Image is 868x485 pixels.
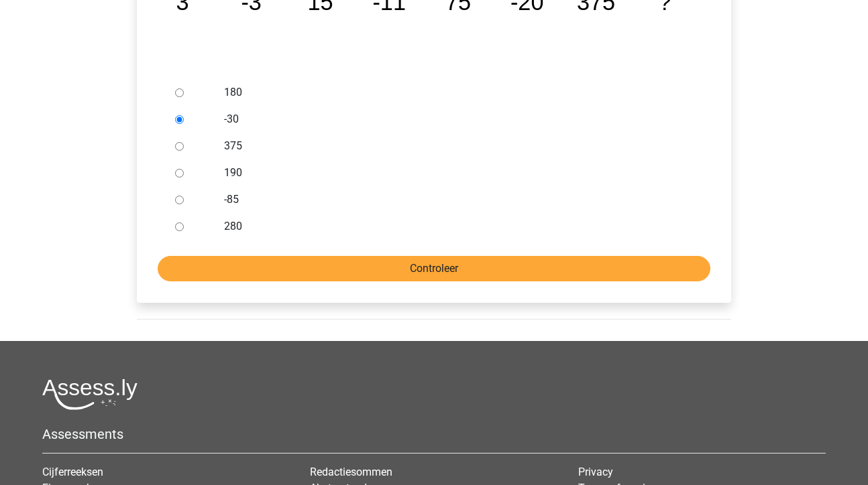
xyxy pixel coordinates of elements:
[224,84,688,100] label: 180
[224,138,688,154] label: 375
[42,466,103,478] a: Cijferreeksen
[224,165,688,181] label: 190
[310,466,392,478] a: Redactiesommen
[578,466,613,478] a: Privacy
[224,111,688,127] label: -30
[158,256,710,281] input: Controleer
[224,218,688,234] label: 280
[42,378,138,410] img: Assessly logo
[42,426,826,442] h5: Assessments
[224,192,688,208] label: -85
